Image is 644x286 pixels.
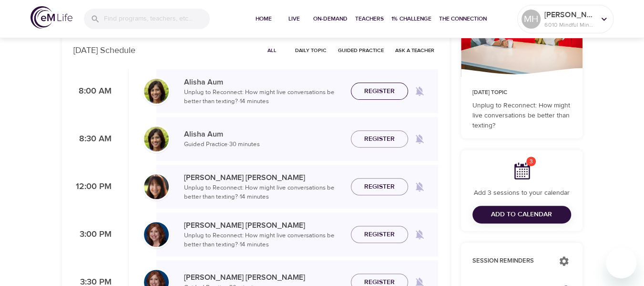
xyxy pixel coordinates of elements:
[408,175,431,198] span: Remind me when a class goes live every Wednesday at 12:00 PM
[184,172,343,183] p: [PERSON_NAME] [PERSON_NAME]
[144,79,169,104] img: Alisha%20Aum%208-9-21.jpg
[283,14,306,24] span: Live
[526,157,536,166] span: 3
[104,9,210,29] input: Find programs, teachers, etc...
[313,14,348,24] span: On-Demand
[73,85,112,98] p: 8:00 AM
[184,272,343,283] p: [PERSON_NAME] [PERSON_NAME]
[252,14,275,24] span: Home
[291,43,330,58] button: Daily Topic
[184,76,343,88] p: Alisha Aum
[472,88,571,97] p: [DATE] Topic
[472,101,571,131] p: Unplug to Reconnect: How might live conversations be better than texting?
[391,43,438,58] button: Ask a Teacher
[472,206,571,223] button: Add to Calendar
[184,140,343,149] p: Guided Practice · 30 minutes
[73,228,112,241] p: 3:00 PM
[351,226,408,244] button: Register
[408,127,431,150] span: Remind me when a class goes live every Wednesday at 8:30 AM
[144,127,169,151] img: Alisha%20Aum%208-9-21.jpg
[472,256,549,266] p: Session Reminders
[364,133,395,145] span: Register
[184,220,343,231] p: [PERSON_NAME] [PERSON_NAME]
[391,14,431,24] span: 1% Challenge
[544,21,595,29] p: 6010 Mindful Minutes
[439,14,487,24] span: The Connection
[351,130,408,148] button: Register
[184,231,343,250] p: Unplug to Reconnect: How might live conversations be better than texting? · 14 minutes
[472,188,571,198] p: Add 3 sessions to your calendar
[606,248,636,278] iframe: Button to launch messaging window
[521,10,541,29] div: MH
[184,128,343,140] p: Alisha Aum
[184,88,343,106] p: Unplug to Reconnect: How might live conversations be better than texting? · 14 minutes
[73,133,112,146] p: 8:30 AM
[355,14,384,24] span: Teachers
[73,44,135,57] p: [DATE] Schedule
[408,80,431,103] span: Remind me when a class goes live every Wednesday at 8:00 AM
[31,6,72,29] img: logo
[261,46,284,55] span: All
[395,46,434,55] span: Ask a Teacher
[334,43,388,58] button: Guided Practice
[338,46,384,55] span: Guided Practice
[364,181,395,193] span: Register
[364,229,395,241] span: Register
[364,85,395,97] span: Register
[408,223,431,246] span: Remind me when a class goes live every Wednesday at 3:00 PM
[257,43,287,58] button: All
[144,174,169,199] img: Andrea_Lieberstein-min.jpg
[184,183,343,202] p: Unplug to Reconnect: How might live conversations be better than texting? · 14 minutes
[351,178,408,196] button: Register
[544,9,595,21] p: [PERSON_NAME] back East
[73,180,112,193] p: 12:00 PM
[491,209,552,221] span: Add to Calendar
[144,222,169,247] img: Elaine_Smookler-min.jpg
[295,46,327,55] span: Daily Topic
[351,83,408,100] button: Register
